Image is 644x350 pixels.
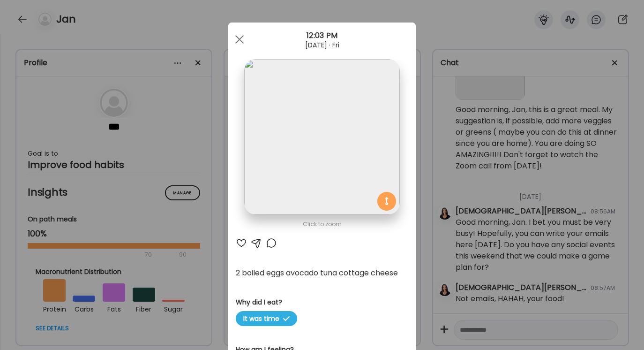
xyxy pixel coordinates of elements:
[236,297,408,307] h3: Why did I eat?
[236,267,408,279] div: 2 boiled eggs avocado tuna cottage cheese
[244,59,399,214] img: images%2FgxsDnAh2j9WNQYhcT5jOtutxUNC2%2FZII4JxJ9jY9vLpvHKKM0%2Fwu3FjdCGH7Xi7CQnVc5M_1080
[228,30,416,41] div: 12:03 PM
[236,311,297,326] span: It was time
[236,219,408,230] div: Click to zoom
[228,41,416,49] div: [DATE] · Fri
